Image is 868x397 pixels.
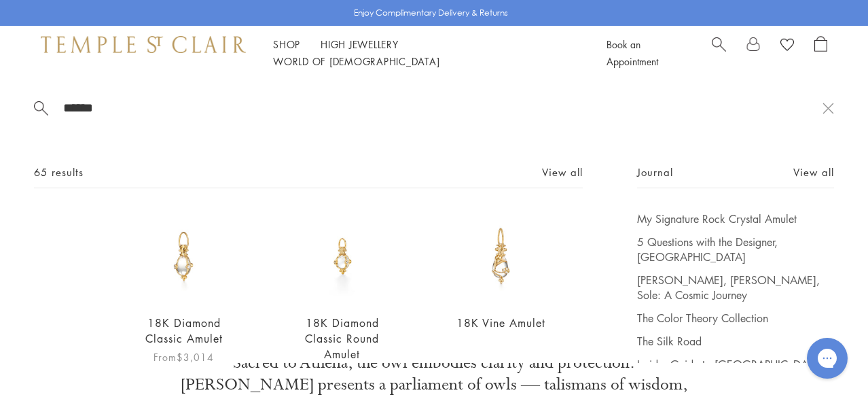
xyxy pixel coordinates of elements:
a: 5 Questions with the Designer, [GEOGRAPHIC_DATA] [637,235,834,264]
img: P51800-E9 [139,211,229,302]
span: 65 results [34,164,84,181]
a: 18K Diamond Classic Amulet [145,315,223,346]
a: 18K Vine Amulet [456,315,545,330]
a: [PERSON_NAME], [PERSON_NAME], Sole: A Cosmic Journey [637,273,834,303]
a: High JewelleryHigh Jewellery [321,37,399,51]
img: P51816-E11VINE [456,211,546,302]
a: My Signature Rock Crystal Amulet [637,211,834,226]
iframe: Gorgias live chat messenger [800,333,854,383]
a: View all [542,165,583,179]
a: ShopShop [273,37,300,51]
a: 18K Diamond Classic Round Amulet [305,315,379,362]
span: From [153,349,214,365]
span: $3,014 [177,350,214,364]
p: Enjoy Complimentary Delivery & Returns [354,6,508,20]
img: Temple St. Clair [41,36,246,52]
a: Open Shopping Bag [814,36,827,70]
nav: Main navigation [273,36,576,70]
a: Search [712,36,726,70]
a: Insider Guide to [GEOGRAPHIC_DATA] [637,357,834,372]
a: Book an Appointment [607,37,658,68]
img: P51800-R8 [297,211,387,302]
span: Journal [637,164,673,181]
a: The Color Theory Collection [637,311,834,326]
a: View Wishlist [780,36,794,56]
a: View all [793,165,834,179]
a: World of [DEMOGRAPHIC_DATA]World of [DEMOGRAPHIC_DATA] [273,54,439,68]
a: The Silk Road [637,334,834,349]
